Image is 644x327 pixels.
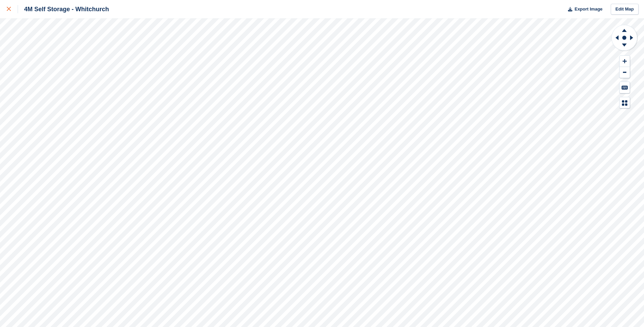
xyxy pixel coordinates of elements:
button: Export Image [564,4,603,15]
button: Zoom In [620,56,630,67]
button: Zoom Out [620,67,630,78]
button: Map Legend [620,97,630,108]
button: Keyboard Shortcuts [620,82,630,93]
div: 4M Self Storage - Whitchurch [18,5,109,13]
span: Export Image [574,6,602,13]
a: Edit Map [611,4,639,15]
